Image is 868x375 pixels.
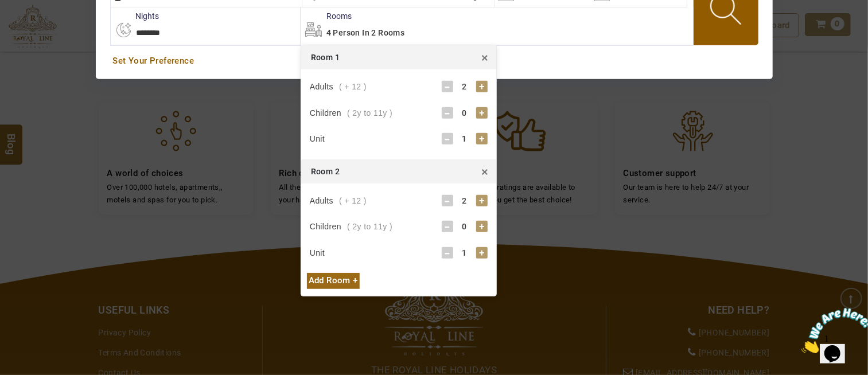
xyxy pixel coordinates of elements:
span: ( 2y to 11y ) [347,222,392,231]
div: 1 [453,133,476,144]
span: ( + 12 ) [339,196,367,205]
a: Set Your Preference [113,55,756,67]
span: ( 2y to 11y ) [347,108,392,118]
span: Room 1 [311,53,340,62]
div: + [476,107,488,119]
div: - [442,247,453,259]
span: × [481,163,488,181]
span: Room 2 [311,167,340,176]
span: ( + 12 ) [339,82,367,91]
div: - [442,195,453,206]
div: - [442,107,453,119]
div: + [476,195,488,206]
div: 1 [453,247,476,259]
div: Adults [310,195,367,206]
div: 0 [453,221,476,232]
div: 2 [453,195,476,206]
div: 2 [453,81,476,92]
span: × [481,49,488,67]
div: 0 [453,107,476,119]
div: Children [310,221,392,232]
span: 4 Person in 2 Rooms [326,28,405,37]
span: 1 [5,5,9,14]
div: - [442,81,453,92]
div: + [476,247,488,259]
label: nights [110,10,159,22]
div: Unit [310,247,331,259]
div: Children [310,107,392,119]
div: + [476,221,488,232]
div: Add Room + [307,273,360,288]
div: + [476,133,488,144]
label: Rooms [301,10,352,22]
iframe: chat widget [797,303,868,358]
div: - [442,133,453,144]
div: + [476,81,488,92]
img: Chat attention grabber [5,5,76,50]
div: Adults [310,81,367,92]
div: Unit [310,133,331,144]
div: - [442,221,453,232]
